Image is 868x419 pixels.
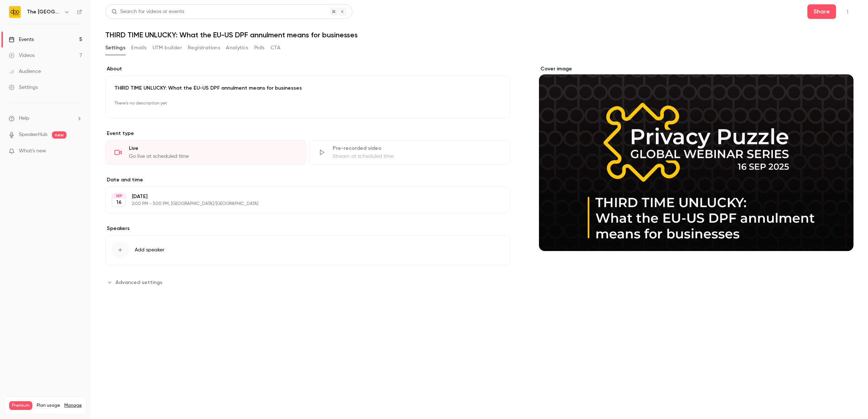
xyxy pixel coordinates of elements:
[539,65,853,73] label: Cover image
[271,42,280,54] button: CTA
[105,225,510,232] label: Speakers
[114,85,501,92] p: THIRD TIME UNLUCKY: What the EU-US DPF annulment means for businesses
[105,130,510,137] p: Event type
[105,276,167,288] button: Advanced settings
[132,193,471,200] p: [DATE]
[105,235,510,265] button: Add speaker
[115,279,162,286] span: Advanced settings
[135,246,165,254] span: Add speaker
[19,131,48,139] a: SpeakerHub
[9,401,32,410] span: Premium
[132,201,471,207] p: 2:00 PM - 3:00 PM, [GEOGRAPHIC_DATA]/[GEOGRAPHIC_DATA]
[111,8,184,16] div: Search for videos or events
[131,42,146,54] button: Emails
[188,42,220,54] button: Registrations
[105,140,306,165] div: LiveGo live at scheduled time
[114,98,501,109] p: There's no description yet
[129,153,297,160] div: Go live at scheduled time
[333,145,501,152] div: Pre-recorded video
[9,115,82,122] li: help-dropdown-opener
[105,176,510,184] label: Date and time
[112,193,125,198] div: SEP
[73,148,82,155] iframe: Noticeable Trigger
[309,140,510,165] div: Pre-recorded videoStream at scheduled time
[19,115,29,122] span: Help
[116,199,122,206] p: 16
[9,36,34,43] div: Events
[9,68,41,75] div: Audience
[105,276,510,288] section: Advanced settings
[9,6,21,18] img: The DPO Centre
[105,30,853,39] h1: THIRD TIME UNLUCKY: What the EU-US DPF annulment means for businesses
[105,65,510,73] label: About
[64,403,82,408] a: Manage
[37,403,60,408] span: Plan usage
[9,84,38,91] div: Settings
[105,42,125,54] button: Settings
[9,52,35,59] div: Videos
[333,153,501,160] div: Stream at scheduled time
[539,65,853,251] section: Cover image
[19,147,46,155] span: What's new
[129,145,297,152] div: Live
[153,42,182,54] button: UTM builder
[52,131,66,139] span: new
[254,42,265,54] button: Polls
[27,8,61,16] h6: The [GEOGRAPHIC_DATA]
[226,42,248,54] button: Analytics
[807,4,836,19] button: Share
